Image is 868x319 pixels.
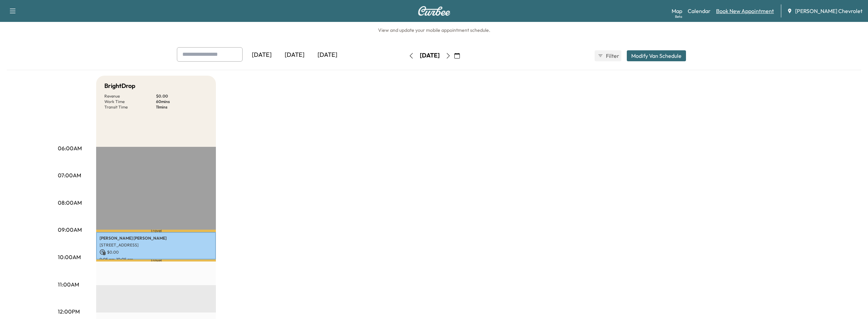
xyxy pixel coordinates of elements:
p: 9:05 am - 10:05 am [100,257,212,262]
p: $ 0.00 [100,249,212,255]
div: [DATE] [278,47,311,63]
a: Book New Appointment [716,7,774,15]
p: Transit Time [104,104,156,110]
p: Travel [96,259,216,261]
p: 11:00AM [58,280,79,289]
p: 08:00AM [58,199,82,207]
p: Revenue [104,93,156,99]
p: 10:00AM [58,253,81,261]
p: 12:00PM [58,307,80,316]
p: 60 mins [156,99,208,104]
span: [PERSON_NAME] Chevrolet [795,7,863,15]
a: Calendar [688,7,711,15]
p: 11 mins [156,104,208,110]
div: [DATE] [245,47,278,63]
p: [PERSON_NAME] [PERSON_NAME] [100,235,212,241]
p: 06:00AM [58,144,82,152]
p: $ 0.00 [156,93,208,99]
a: MapBeta [672,7,682,15]
img: Curbee Logo [418,6,451,16]
p: [STREET_ADDRESS] [100,242,212,248]
h5: BrightDrop [104,81,135,91]
div: [DATE] [311,47,344,63]
p: 07:00AM [58,171,81,179]
h6: View and update your mobile appointment schedule. [7,27,861,34]
p: Travel [96,230,216,232]
span: Filter [606,52,618,60]
p: 09:00AM [58,226,82,234]
div: [DATE] [420,51,440,60]
button: Filter [595,50,621,61]
button: Modify Van Schedule [627,50,686,61]
p: Work Time [104,99,156,104]
div: Beta [675,14,682,19]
